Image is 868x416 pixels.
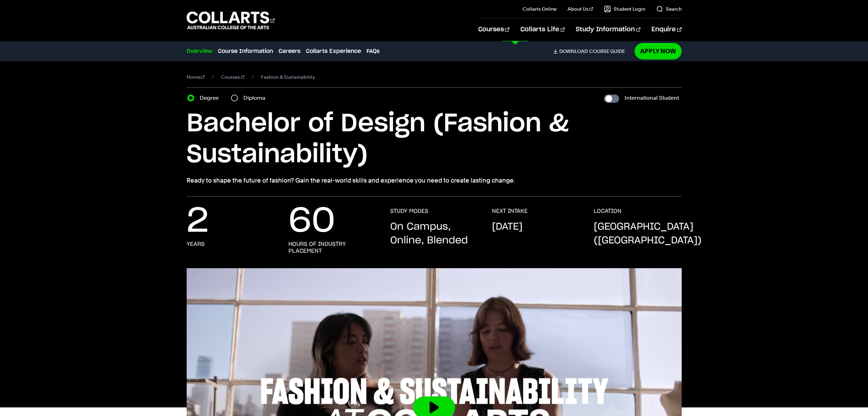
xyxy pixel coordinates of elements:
label: International Student [625,93,679,103]
a: Search [656,6,682,12]
a: Collarts Online [523,6,557,12]
p: 2 [187,208,209,235]
h3: NEXT INTAKE [492,208,528,215]
a: Collarts Life [520,18,565,41]
h3: LOCATION [594,208,622,215]
a: Home [187,72,205,82]
a: DownloadCourse Guide [553,48,630,54]
a: About Us [568,6,593,12]
a: Enquire [651,18,681,41]
label: Degree [200,93,223,103]
h1: Bachelor of Design (Fashion & Sustainability) [187,108,682,170]
a: Student Login [604,6,645,12]
a: Careers [278,47,300,55]
p: On Campus, Online, Blended [390,220,478,248]
a: Courses [478,18,509,41]
a: Course Information [218,47,273,55]
a: FAQs [366,47,380,55]
p: 60 [288,208,335,235]
a: Courses [221,72,244,82]
h3: STUDY MODES [390,208,428,215]
p: [DATE] [492,220,523,234]
p: Ready to shape the future of fashion? Gain the real-world skills and experience you need to creat... [187,176,682,185]
a: Apply Now [635,43,682,59]
h3: hours of industry placement [288,241,376,254]
h3: years [187,241,205,248]
a: Collarts Experience [306,47,361,55]
a: Study Information [576,18,640,41]
div: Go to homepage [187,11,275,30]
p: [GEOGRAPHIC_DATA] ([GEOGRAPHIC_DATA]) [594,220,702,248]
span: Download [559,48,588,54]
label: Diploma [243,93,270,103]
a: Overview [187,47,212,55]
span: Fashion & Sustainability [261,72,315,82]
